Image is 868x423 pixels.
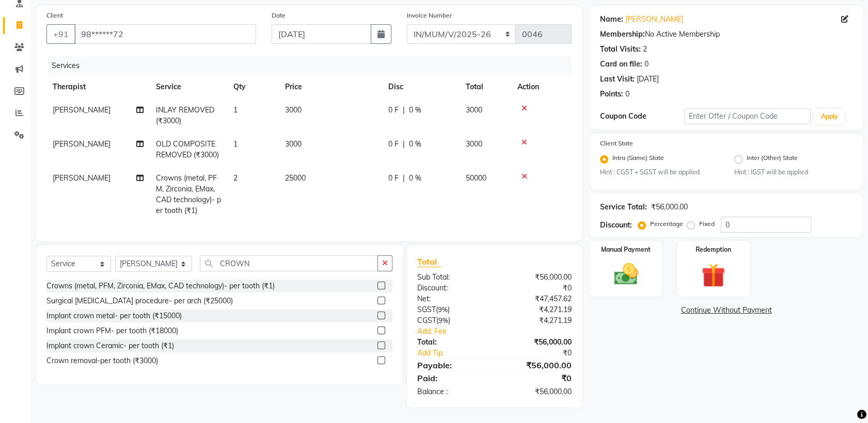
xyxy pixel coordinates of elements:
div: Service Total: [600,202,647,213]
label: Manual Payment [601,245,651,254]
span: CGST [417,316,436,325]
a: Continue Without Payment [592,305,861,316]
div: Discount: [409,283,495,294]
span: 0 F [388,139,399,150]
small: Hint : IGST will be applied [734,168,853,177]
span: 2 [233,173,238,183]
th: Disc [382,75,460,99]
button: Apply [815,109,844,124]
th: Service [150,75,227,99]
span: 1 [233,105,238,115]
div: Implant crown metal- per tooth (₹15000) [46,311,182,321]
th: Price [279,75,382,99]
label: Client State [600,139,633,148]
span: 3000 [285,139,302,149]
span: 0 % [409,105,421,116]
span: 3000 [285,105,302,115]
div: No Active Membership [600,29,853,40]
span: OLD COMPOSITE REMOVED (₹3000) [156,139,219,159]
small: Hint : CGST + SGST will be applied [600,168,718,177]
div: ₹56,000.00 [651,202,688,213]
span: | [403,173,405,184]
span: 3000 [466,139,482,149]
th: Total [460,75,511,99]
div: Crowns (metal, PFM, Zirconia, EMax, CAD technology)- per tooth (₹1) [46,281,275,291]
span: 3000 [466,105,482,115]
button: +91 [46,24,75,44]
div: ₹56,000.00 [495,386,580,397]
div: Crown removal-per tooth (₹3000) [46,355,158,366]
div: ₹4,271.19 [495,315,580,326]
div: Paid: [409,372,495,384]
div: Last Visit: [600,74,635,85]
div: Total: [409,337,495,348]
th: Qty [227,75,279,99]
input: Search or Scan [200,255,378,271]
span: Total [417,256,441,267]
a: [PERSON_NAME] [625,14,683,25]
div: Points: [600,89,623,100]
div: 2 [643,44,647,55]
div: ₹0 [495,283,580,294]
div: ₹4,271.19 [495,304,580,315]
span: INLAY REMOVED (₹3000) [156,105,214,125]
span: SGST [417,305,436,314]
span: 9% [438,305,448,314]
div: Name: [600,14,623,25]
div: ( ) [409,315,495,326]
div: [DATE] [637,74,659,85]
label: Intra (Same) State [612,153,664,166]
div: ₹56,000.00 [495,359,580,371]
th: Therapist [46,75,150,99]
span: Crowns (metal, PFM, Zirconia, EMax, CAD technology)- per tooth (₹1) [156,173,221,215]
div: Implant crown PFM- per tooth (₹18000) [46,326,178,336]
span: | [403,139,405,150]
span: 0 F [388,173,399,184]
label: Inter (Other) State [747,153,798,166]
div: Discount: [600,220,632,231]
span: [PERSON_NAME] [53,139,111,149]
div: ₹56,000.00 [495,272,580,283]
div: 0 [625,89,629,100]
span: 25000 [285,173,306,183]
span: [PERSON_NAME] [53,105,111,115]
a: Add. Fee [409,326,579,337]
div: ₹47,457.62 [495,294,580,304]
span: 1 [233,139,238,149]
span: | [403,105,405,116]
div: ₹0 [509,348,579,359]
input: Enter Offer / Coupon Code [684,108,810,124]
label: Client [46,11,63,20]
div: Balance : [409,386,495,397]
div: Implant crown Ceramic- per tooth (₹1) [46,340,174,351]
div: 0 [644,59,649,70]
img: _cash.svg [607,261,645,288]
th: Action [511,75,572,99]
label: Redemption [696,245,731,254]
div: Sub Total: [409,272,495,283]
label: Percentage [650,219,683,229]
span: 0 % [409,173,421,184]
div: ₹56,000.00 [495,337,580,348]
div: ₹0 [495,372,580,384]
label: Invoice Number [407,11,452,20]
div: ( ) [409,304,495,315]
div: Net: [409,294,495,304]
span: 9% [438,316,448,324]
span: 0 F [388,105,399,116]
div: Membership: [600,29,645,40]
div: Payable: [409,359,495,371]
div: Card on file: [600,59,642,70]
div: Services [48,56,579,75]
img: _gift.svg [694,261,733,290]
span: 0 % [409,139,421,150]
div: Coupon Code [600,111,684,122]
div: Total Visits: [600,44,641,55]
span: [PERSON_NAME] [53,173,111,183]
input: Search by Name/Mobile/Email/Code [74,24,256,44]
a: Add Tip [409,348,509,359]
div: Surgical [MEDICAL_DATA] procedure- per arch (₹25000) [46,296,233,306]
label: Date [272,11,286,20]
span: 50000 [466,173,486,183]
label: Fixed [699,219,715,229]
